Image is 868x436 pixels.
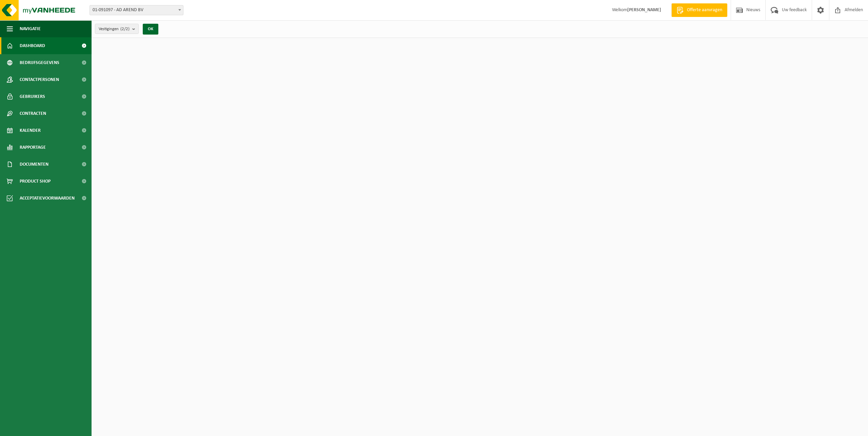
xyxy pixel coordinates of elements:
button: Vestigingen(2/2) [95,24,139,34]
span: Product Shop [20,173,51,190]
button: OK [143,24,158,35]
span: Navigatie [20,20,41,37]
count: (2/2) [120,27,130,31]
span: Offerte aanvragen [685,7,724,14]
a: Offerte aanvragen [671,3,727,17]
span: 01-091097 - AD AREND BV [90,5,183,15]
iframe: chat widget [3,421,113,436]
span: Acceptatievoorwaarden [20,190,75,207]
span: Rapportage [20,139,46,156]
span: Contactpersonen [20,71,59,88]
strong: [PERSON_NAME] [627,7,661,13]
span: Documenten [20,156,48,173]
span: Dashboard [20,37,45,54]
span: Contracten [20,105,46,122]
span: Vestigingen [99,24,130,34]
span: Kalender [20,122,41,139]
span: 01-091097 - AD AREND BV [90,5,183,15]
span: Bedrijfsgegevens [20,54,59,71]
span: Gebruikers [20,88,45,105]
